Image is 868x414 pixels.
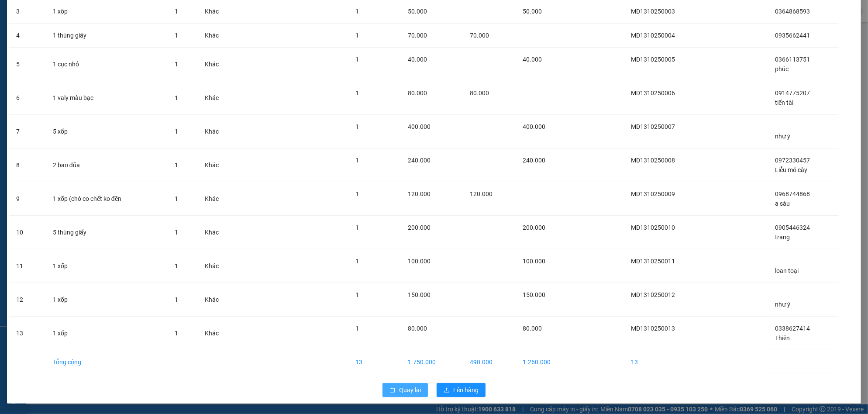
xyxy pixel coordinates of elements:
[355,8,359,15] span: 1
[3,7,30,46] img: logo
[198,148,238,182] td: Khác
[31,31,118,47] span: 0919 110 458
[470,190,493,197] span: 120.000
[9,148,46,182] td: 8
[9,81,46,115] td: 6
[775,99,793,106] span: tiến tài
[9,24,46,48] td: 4
[31,31,118,47] span: BX Miền Đông cũ ĐT:
[355,325,359,332] span: 1
[31,5,118,29] strong: CÔNG TY CP BÌNH TÂM
[775,32,810,39] span: 0935662441
[631,90,675,97] span: MD1310250006
[198,182,238,216] td: Khác
[408,8,427,15] span: 50.000
[22,61,122,69] span: Dọc đường -
[631,258,675,265] span: MD1310250011
[9,317,46,350] td: 13
[175,229,178,236] span: 1
[175,8,178,15] span: 1
[470,90,489,97] span: 80.000
[9,115,46,148] td: 7
[775,267,799,274] span: loan toại
[9,216,46,249] td: 10
[775,166,807,173] span: Liễu mỏ cày
[437,383,486,397] button: uploadLên hàng
[631,190,675,197] span: MD1310250009
[775,66,789,72] span: phúc
[775,56,810,63] span: 0366113751
[523,258,545,265] span: 100.000
[16,50,75,59] span: BX Miền Đông cũ -
[348,350,401,374] td: 13
[516,350,576,374] td: 1.260.000
[355,190,359,197] span: 1
[408,291,431,298] span: 150.000
[775,190,810,197] span: 0968744868
[523,8,542,15] span: 50.000
[624,350,708,374] td: 13
[3,61,122,69] span: Nhận:
[389,387,396,394] span: rollback
[355,32,359,39] span: 1
[355,291,359,298] span: 1
[631,325,675,332] span: MD1310250013
[9,182,46,216] td: 9
[46,24,168,48] td: 1 thùng giây
[46,115,168,148] td: 5 xốp
[523,157,545,164] span: 240.000
[408,224,431,231] span: 200.000
[46,350,168,374] td: Tổng cộng
[453,385,479,395] span: Lên hàng
[198,216,238,249] td: Khác
[408,56,427,63] span: 40.000
[46,148,168,182] td: 2 bao đũa
[523,325,542,332] span: 80.000
[175,296,178,303] span: 1
[355,157,359,164] span: 1
[523,123,545,130] span: 400.000
[408,123,431,130] span: 400.000
[46,48,168,81] td: 1 cục nhỏ
[46,283,168,317] td: 1 xốp
[198,115,238,148] td: Khác
[46,317,168,350] td: 1 xốp
[46,216,168,249] td: 5 thùng giấy
[523,56,542,63] span: 40.000
[408,32,427,39] span: 70.000
[775,224,810,231] span: 0905446324
[399,385,421,395] span: Quay lại
[355,90,359,97] span: 1
[408,90,427,97] span: 80.000
[198,283,238,317] td: Khác
[775,325,810,332] span: 0338627414
[9,283,46,317] td: 12
[775,200,790,207] span: a sáu
[408,157,431,164] span: 240.000
[444,387,450,394] span: upload
[175,128,178,135] span: 1
[355,224,359,231] span: 1
[46,81,168,115] td: 1 valy màu bạc
[775,90,810,97] span: 0914775207
[631,123,675,130] span: MD1310250007
[408,325,427,332] span: 80.000
[355,123,359,130] span: 1
[463,350,516,374] td: 490.000
[631,291,675,298] span: MD1310250012
[631,157,675,164] span: MD1310250008
[775,301,790,308] span: như ý
[198,249,238,283] td: Khác
[631,8,675,15] span: MD1310250003
[175,330,178,337] span: 1
[775,133,790,140] span: như ý
[408,258,431,265] span: 100.000
[175,162,178,169] span: 1
[382,383,428,397] button: rollbackQuay lại
[355,56,359,63] span: 1
[78,61,122,69] span: 0338627414 -
[355,258,359,265] span: 1
[175,32,178,39] span: 1
[3,50,16,59] span: Gửi:
[46,182,168,216] td: 1 xốp (chó co chết ko đền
